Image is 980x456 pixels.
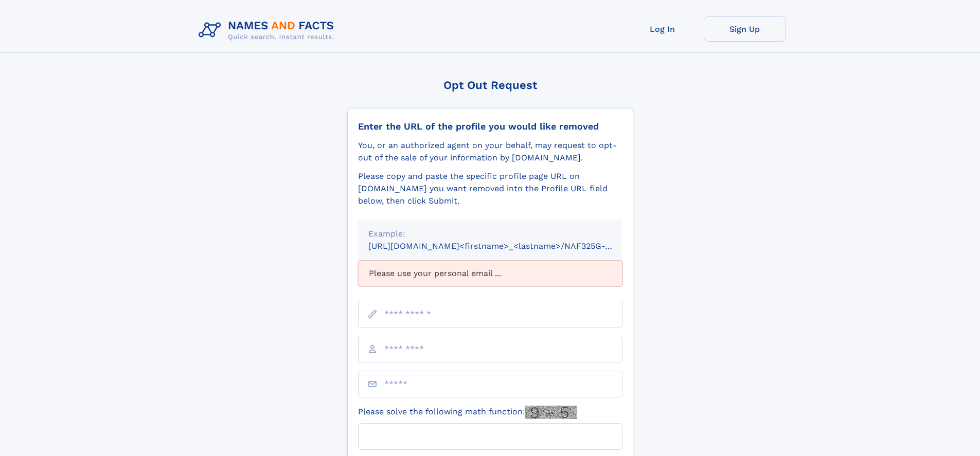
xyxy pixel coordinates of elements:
div: Opt Out Request [347,79,633,92]
div: Please use your personal email ... [358,261,622,286]
a: Sign Up [704,16,786,42]
small: [URL][DOMAIN_NAME]<firstname>_<lastname>/NAF325G-xxxxxxxx [368,241,642,251]
label: Please solve the following math function: [358,406,577,419]
div: You, or an authorized agent on your behalf, may request to opt-out of the sale of your informatio... [358,139,622,164]
img: Logo Names and Facts [194,16,343,44]
div: Example: [368,228,612,240]
div: Please copy and paste the specific profile page URL on [DOMAIN_NAME] you want removed into the Pr... [358,170,622,207]
a: Log In [621,16,704,42]
div: Enter the URL of the profile you would like removed [358,121,622,132]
